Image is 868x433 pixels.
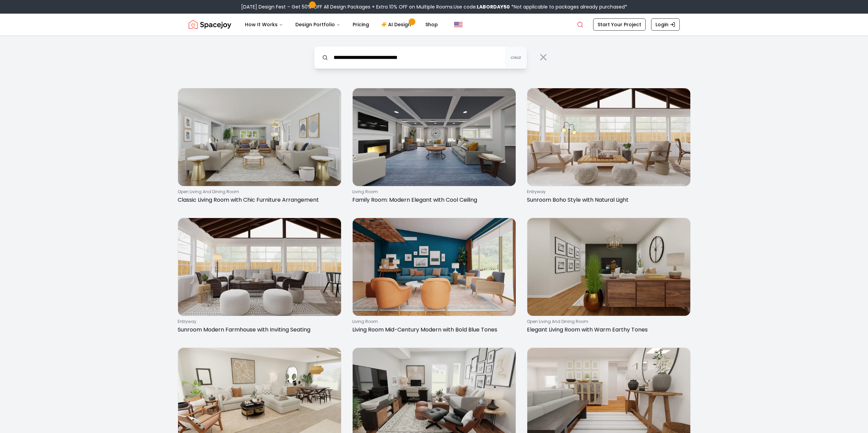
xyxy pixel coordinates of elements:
[241,3,627,10] div: [DATE] Design Fest – Get 50% OFF All Design Packages + Extra 10% OFF on Multiple Rooms.
[527,326,688,334] p: Elegant Living Room with Warm Earthy Tones
[189,18,231,31] img: Spacejoy Logo
[178,88,341,186] img: Classic Living Room with Chic Furniture Arrangement
[527,218,690,316] img: Elegant Living Room with Warm Earthy Tones
[454,20,462,29] img: United States
[352,326,513,334] p: Living Room Mid-Century Modern with Bold Blue Tones
[353,218,516,316] img: Living Room Mid-Century Modern with Bold Blue Tones
[353,88,516,186] img: Family Room: Modern Elegant with Cool Ceiling
[527,196,688,204] p: Sunroom Boho Style with Natural Light
[527,88,691,207] a: Sunroom Boho Style with Natural LightentrywaySunroom Boho Style with Natural Light
[352,218,516,337] a: Living Room Mid-Century Modern with Bold Blue Tonesliving roomLiving Room Mid-Century Modern with...
[527,319,688,324] p: open living and dining room
[178,189,339,195] p: open living and dining room
[352,196,513,204] p: Family Room: Modern Elegant with Cool Ceiling
[178,218,341,337] a: Sunroom Modern Farmhouse with Inviting SeatingentrywaySunroom Modern Farmhouse with Inviting Seating
[420,18,443,31] a: Shop
[178,196,339,204] p: Classic Living Room with Chic Furniture Arrangement
[510,3,627,10] span: *Not applicable to packages already purchased*
[352,189,513,195] p: living room
[527,218,691,337] a: Elegant Living Room with Warm Earthy Tonesopen living and dining roomElegant Living Room with War...
[477,3,510,10] b: LABORDAY50
[178,218,341,316] img: Sunroom Modern Farmhouse with Inviting Seating
[593,18,646,31] a: Start Your Project
[454,3,510,10] span: Use code:
[178,88,341,207] a: Classic Living Room with Chic Furniture Arrangementopen living and dining roomClassic Living Room...
[527,88,690,186] img: Sunroom Boho Style with Natural Light
[527,189,688,195] p: entryway
[352,88,516,207] a: Family Room: Modern Elegant with Cool Ceilingliving roomFamily Room: Modern Elegant with Cool Cei...
[239,18,443,31] nav: Main
[178,326,339,334] p: Sunroom Modern Farmhouse with Inviting Seating
[178,319,339,324] p: entryway
[189,14,680,35] nav: Global
[189,18,231,31] a: Spacejoy
[505,46,527,69] button: clear
[290,18,346,31] button: Design Portfolio
[347,18,374,31] a: Pricing
[376,18,418,31] a: AI Design
[511,55,521,60] span: clear
[352,319,513,324] p: living room
[239,18,289,31] button: How It Works
[651,18,680,31] a: Login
